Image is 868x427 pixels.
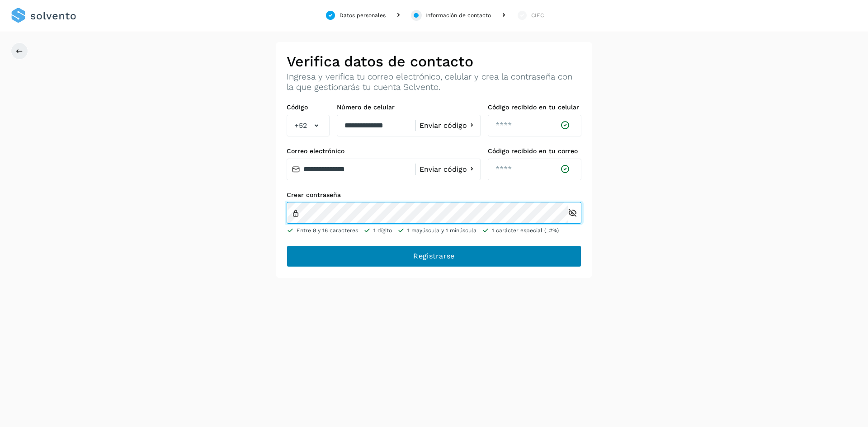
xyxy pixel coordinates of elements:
label: Código recibido en tu celular [488,103,581,111]
li: 1 mayúscula y 1 minúscula [397,226,476,235]
div: Información de contacto [425,11,491,19]
h2: Verifica datos de contacto [287,53,581,70]
button: Enviar código [420,121,476,130]
button: Enviar código [420,164,476,174]
div: CIEC [531,11,544,19]
button: Registrarse [287,245,581,267]
label: Número de celular [337,103,481,111]
span: Registrarse [413,251,454,261]
label: Código recibido en tu correo [488,147,581,155]
label: Crear contraseña [287,191,581,199]
span: Enviar código [420,122,467,129]
label: Código [287,103,330,111]
label: Correo electrónico [287,147,481,155]
li: 1 carácter especial (_#%) [482,226,559,235]
li: Entre 8 y 16 caracteres [287,226,358,235]
span: +52 [294,120,307,131]
div: Datos personales [340,11,386,19]
span: Enviar código [420,166,467,173]
li: 1 dígito [363,226,392,235]
p: Ingresa y verifica tu correo electrónico, celular y crea la contraseña con la que gestionarás tu ... [287,72,581,93]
